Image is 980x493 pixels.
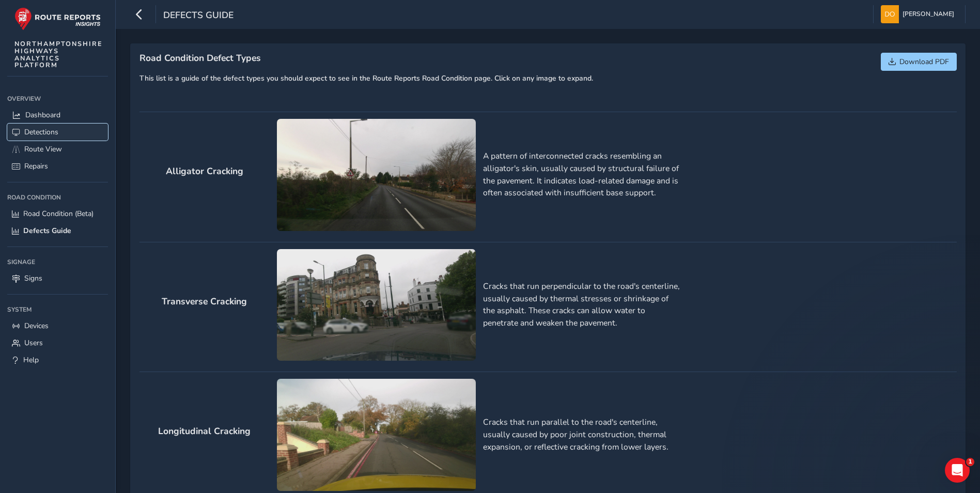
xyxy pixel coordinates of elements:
[25,110,60,120] span: Dashboard
[163,9,234,23] span: Defects Guide
[139,296,270,307] h2: Transverse Cracking
[899,57,949,67] span: Download PDF
[7,106,108,124] a: Dashboard
[7,158,108,175] a: Repairs
[903,5,954,23] span: [PERSON_NAME]
[7,334,108,351] a: Users
[7,190,108,205] div: Road Condition
[881,53,957,71] button: Download PDF
[24,338,43,348] span: Users
[7,205,108,222] a: Road Condition (Beta)
[23,226,71,236] span: Defects Guide
[966,458,974,466] span: 1
[7,222,108,239] a: Defects Guide
[483,150,682,199] p: A pattern of interconnected cracks resembling an alligator's skin, usually caused by structural f...
[7,270,108,287] a: Signs
[139,166,270,177] h2: Alligator Cracking
[24,273,42,283] span: Signs
[7,302,108,317] div: System
[24,144,62,154] span: Route View
[277,249,476,361] img: Transverse Cracking
[14,7,101,30] img: rr logo
[483,417,682,453] p: Cracks that run parallel to the road's centerline, usually caused by poor joint construction, the...
[139,426,270,437] h2: Longitudinal Cracking
[277,379,476,491] img: Longitudinal Cracking
[881,5,899,23] img: diamond-layout
[23,209,94,219] span: Road Condition (Beta)
[945,458,970,483] iframe: Intercom live chat
[7,141,108,158] a: Route View
[139,53,593,64] h1: Road Condition Defect Types
[483,281,682,330] p: Cracks that run perpendicular to the road's centerline, usually caused by thermal stresses or shr...
[881,5,958,23] button: [PERSON_NAME]
[24,321,49,331] span: Devices
[14,40,103,69] span: NORTHAMPTONSHIRE HIGHWAYS ANALYTICS PLATFORM
[277,119,476,231] img: Alligator Cracking
[24,161,48,171] span: Repairs
[139,74,593,83] h6: This list is a guide of the defect types you should expect to see in the Route Reports Road Condi...
[7,254,108,270] div: Signage
[7,317,108,334] a: Devices
[23,355,39,365] span: Help
[7,91,108,106] div: Overview
[7,351,108,368] a: Help
[7,124,108,141] a: Detections
[24,127,58,137] span: Detections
